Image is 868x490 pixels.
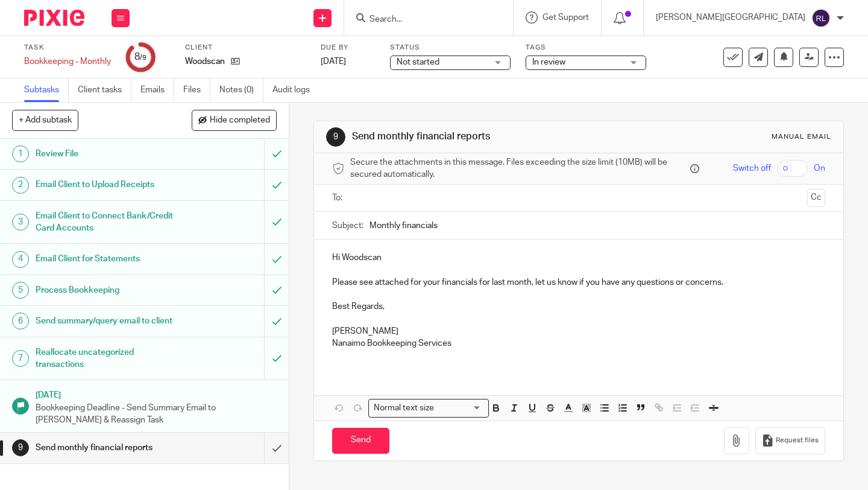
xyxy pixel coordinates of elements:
[352,130,605,143] h1: Send monthly financial reports
[24,78,69,102] a: Subtasks
[140,78,174,102] a: Emails
[192,110,277,130] button: Hide completed
[36,343,180,374] h1: Reallocate uncategorized transactions
[542,13,589,22] span: Get Support
[36,312,180,330] h1: Send summary/query email to client
[12,145,29,162] div: 1
[332,252,825,264] p: Hi Woodscan
[264,337,289,380] div: Mark as to do
[526,43,646,52] label: Tags
[264,433,289,463] div: Mark as done
[264,170,289,200] div: Mark as to do
[24,43,111,52] label: Task
[24,56,111,68] div: Bookkeeping - Monthly
[332,192,345,204] label: To:
[749,48,768,67] a: Send new email to Woodscan
[36,439,180,457] h1: Send monthly financial reports
[332,220,363,232] label: Subject:
[397,58,439,66] span: Not started
[755,427,825,454] button: Request files
[326,127,345,147] div: 9
[231,57,240,66] i: Open client page
[368,14,477,25] input: Search
[210,116,270,126] span: Hide completed
[24,10,84,26] img: Pixie
[368,399,489,418] div: Search for option
[532,58,565,66] span: In review
[272,78,319,102] a: Audit logs
[36,207,180,238] h1: Email Client to Connect Bank/Credit Card Accounts
[321,57,346,66] span: [DATE]
[799,48,819,67] a: Reassign task
[690,164,699,173] i: Files are stored in Pixie and a secure link is sent to the message recipient.
[36,145,180,163] h1: Review File
[332,337,825,349] p: Nanaimo Bookkeeping Services
[332,301,825,313] p: Best Regards,
[776,436,819,445] span: Request files
[219,78,263,102] a: Notes (0)
[183,78,210,102] a: Files
[264,244,289,274] div: Mark as to do
[140,54,146,61] small: /9
[332,325,825,337] p: [PERSON_NAME]
[264,306,289,336] div: Mark as to do
[814,162,825,174] span: On
[656,11,805,24] p: [PERSON_NAME][GEOGRAPHIC_DATA]
[185,56,225,68] p: Woodscan
[390,43,511,52] label: Status
[12,350,29,367] div: 7
[36,281,180,299] h1: Process Bookkeeping
[438,402,482,415] input: Search for option
[264,201,289,244] div: Mark as to do
[12,251,29,268] div: 4
[12,313,29,329] div: 6
[134,50,146,64] div: 8
[350,156,687,181] span: Secure the attachments in this message. Files exceeding the size limit (10MB) will be secured aut...
[12,177,29,194] div: 2
[12,282,29,299] div: 5
[264,139,289,169] div: Mark as to do
[811,8,831,28] img: svg%3E
[12,214,29,231] div: 3
[807,189,825,207] button: Cc
[371,402,437,415] span: Normal text size
[185,43,306,52] label: Client
[733,162,771,174] span: Switch off
[332,276,825,288] p: Please see attached for your financials for last month, let us know if you have any questions or ...
[36,402,277,427] p: Bookkeeping Deadline - Send Summary Email to [PERSON_NAME] & Reassign Task
[36,176,180,194] h1: Email Client to Upload Receipts
[12,110,78,130] button: + Add subtask
[332,428,389,454] input: Send
[12,439,29,456] div: 9
[36,386,277,401] h1: [DATE]
[772,132,831,142] div: Manual email
[36,250,180,268] h1: Email Client for Statements
[264,275,289,305] div: Mark as to do
[321,43,375,52] label: Due by
[774,48,793,67] button: Snooze task
[78,78,131,102] a: Client tasks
